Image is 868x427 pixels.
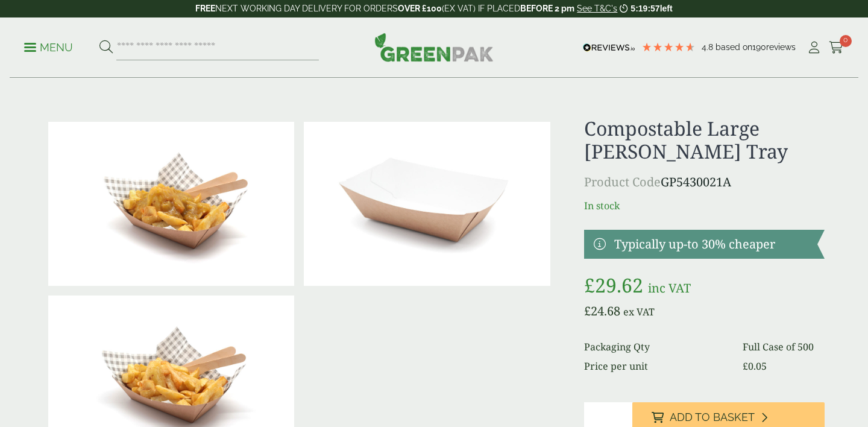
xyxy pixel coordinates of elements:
[520,4,574,13] strong: BEFORE 2 pm
[374,33,494,62] img: GreenPak Supplies
[631,4,659,13] span: 5:19:57
[24,40,73,55] p: Menu
[48,122,294,286] img: Large Kraft Chip Tray With Chips And Curry 5430021A
[584,303,591,319] span: £
[584,173,825,191] p: GP5430021A
[641,42,696,52] div: 4.79 Stars
[743,359,748,373] span: £
[584,174,661,190] span: Product Code
[743,359,767,373] bdi: 0.05
[584,198,825,213] p: In stock
[829,39,844,57] a: 0
[715,42,752,52] span: Based on
[752,42,766,52] span: 190
[584,272,643,298] bdi: 29.62
[398,4,442,13] strong: OVER £100
[584,340,729,354] dt: Packaging Qty
[24,40,73,52] a: Menu
[660,4,673,13] span: left
[702,42,715,52] span: 4.8
[648,280,691,296] span: inc VAT
[583,43,635,52] img: REVIEWS.io
[670,411,755,424] span: Add to Basket
[807,42,822,54] i: My Account
[577,4,617,13] a: See T&C's
[584,117,825,163] h1: Compostable Large [PERSON_NAME] Tray
[195,4,215,13] strong: FREE
[743,340,825,354] dd: Full Case of 500
[766,42,796,52] span: reviews
[584,359,729,373] dt: Price per unit
[584,272,595,298] span: £
[623,305,655,318] span: ex VAT
[584,303,620,319] bdi: 24.68
[304,122,550,286] img: Large Kraft Chip Tray 5430021A
[829,42,844,54] i: Cart
[840,35,852,47] span: 0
